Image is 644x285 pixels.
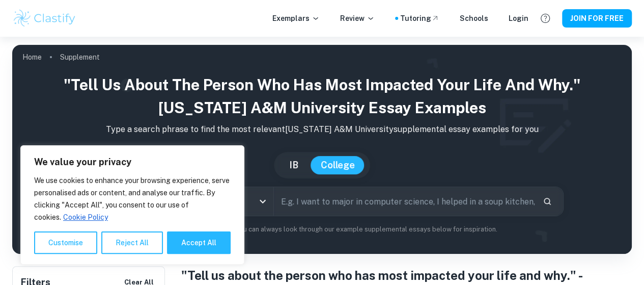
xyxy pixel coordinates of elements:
[539,193,556,210] button: Search
[167,231,231,254] button: Accept All
[272,13,320,24] p: Exemplars
[509,13,528,24] a: Login
[311,156,365,174] button: College
[537,10,554,27] button: Help and Feedback
[20,123,624,136] p: Type a search phrase to find the most relevant [US_STATE] A&M University supplemental essay examp...
[12,45,632,254] img: profile cover
[340,13,375,24] p: Review
[34,156,231,168] p: We value your privacy
[20,224,624,235] p: Not sure what to search for? You can always look through our example supplemental essays below fo...
[34,231,97,254] button: Customise
[279,156,309,174] button: IB
[400,13,439,24] a: Tutoring
[460,13,488,24] a: Schools
[60,51,100,63] p: Supplement
[20,73,624,119] h1: "Tell us about the person who has most impacted your life and why." [US_STATE] A&M University Ess...
[12,8,77,29] img: Clastify logo
[20,145,244,265] div: We value your privacy
[34,174,231,223] p: We use cookies to enhance your browsing experience, serve personalised ads or content, and analys...
[22,50,42,64] a: Home
[562,9,632,28] button: JOIN FOR FREE
[274,187,535,216] input: E.g. I want to major in computer science, I helped in a soup kitchen, I want to join the debate t...
[256,194,270,209] button: Open
[63,213,108,222] a: Cookie Policy
[101,231,163,254] button: Reject All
